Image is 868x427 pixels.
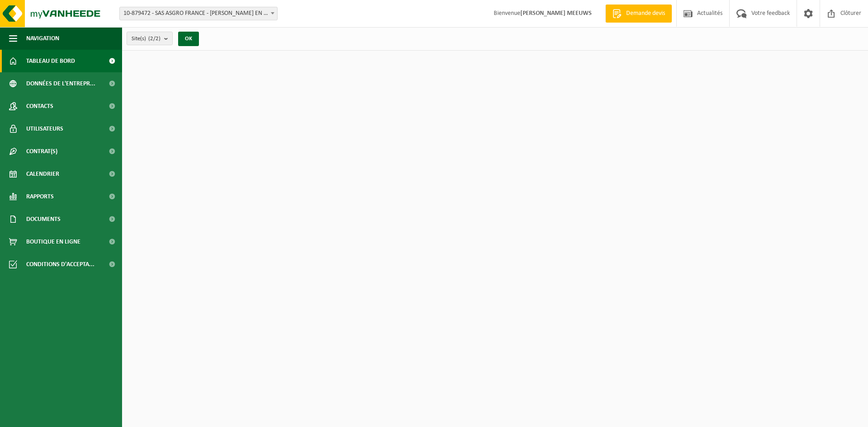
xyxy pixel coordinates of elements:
span: Navigation [26,27,59,50]
span: Données de l'entrepr... [26,72,95,95]
span: 10-879472 - SAS ASGRO FRANCE - NEUVILLE EN FERRAIN [119,7,278,20]
a: Demande devis [605,5,672,23]
span: Site(s) [132,32,160,46]
span: Contacts [26,95,53,117]
span: Rapports [26,185,54,208]
span: Conditions d'accepta... [26,253,94,276]
span: Documents [26,208,61,230]
button: OK [178,32,199,46]
span: Boutique en ligne [26,230,80,253]
span: Tableau de bord [26,50,75,72]
span: Demande devis [624,9,667,18]
span: Contrat(s) [26,140,57,163]
count: (2/2) [148,36,160,42]
span: Calendrier [26,163,59,185]
button: Site(s)(2/2) [127,32,173,45]
span: Utilisateurs [26,117,63,140]
strong: [PERSON_NAME] MEEUWS [520,10,592,17]
span: 10-879472 - SAS ASGRO FRANCE - NEUVILLE EN FERRAIN [120,7,277,20]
